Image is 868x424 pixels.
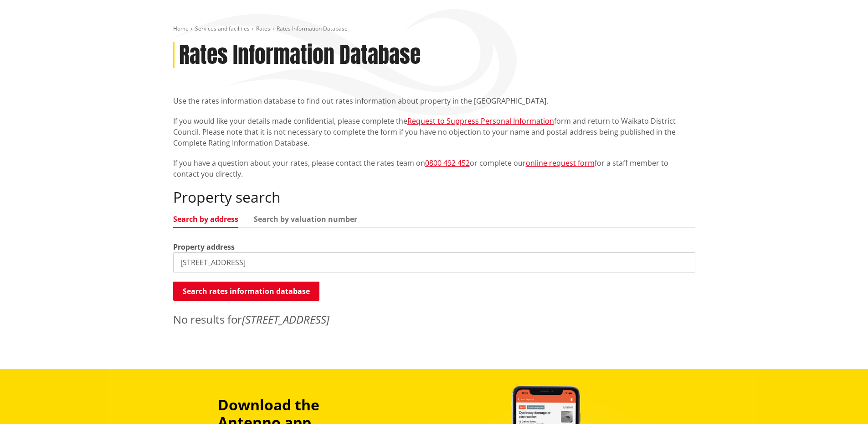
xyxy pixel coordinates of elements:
[173,282,319,301] button: Search rates information database
[277,25,348,32] span: Rates Information Database
[526,158,595,168] a: online request form
[179,42,421,68] h1: Rates Information Database
[242,312,329,327] em: [STREET_ADDRESS]
[173,25,189,32] a: Home
[425,158,470,168] a: 0800 492 452
[173,311,695,328] p: No results for
[173,95,695,106] p: Use the rates information database to find out rates information about property in the [GEOGRAPHI...
[173,241,235,252] label: Property address
[407,116,554,126] a: Request to Suppress Personal Information
[173,188,695,206] h2: Property search
[195,25,250,32] a: Services and facilities
[173,215,238,223] a: Search by address
[256,25,270,32] a: Rates
[173,25,695,33] nav: breadcrumb
[254,215,357,223] a: Search by valuation number
[173,252,695,272] input: e.g. Duke Street NGARUAWAHIA
[173,157,695,179] p: If you have a question about your rates, please contact the rates team on or complete our for a s...
[826,386,859,419] iframe: Messenger Launcher
[173,115,695,148] p: If you would like your details made confidential, please complete the form and return to Waikato ...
